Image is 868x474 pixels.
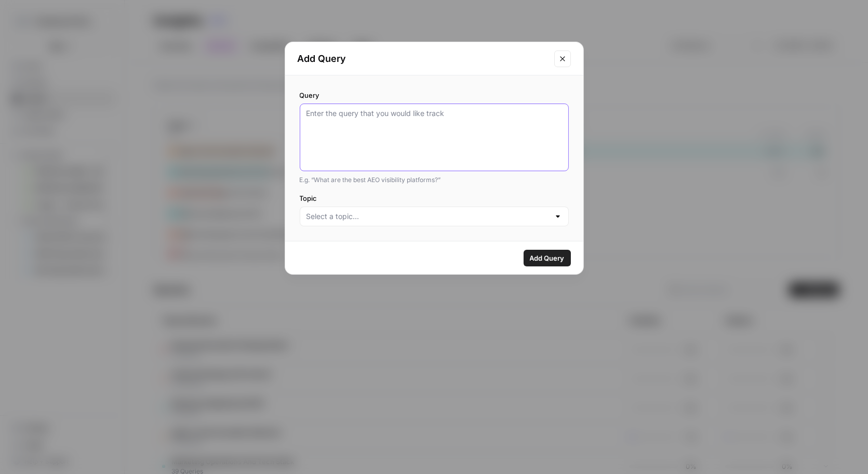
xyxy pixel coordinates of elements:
[298,52,548,66] h2: Add Query
[530,253,565,263] span: Add Query
[524,250,571,266] button: Add Query
[306,211,550,222] input: Select a topic...
[554,50,571,67] button: Close modal
[300,193,569,203] label: Topic
[300,90,569,100] label: Query
[300,175,569,185] div: E.g. “What are the best AEO visibility platforms?”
